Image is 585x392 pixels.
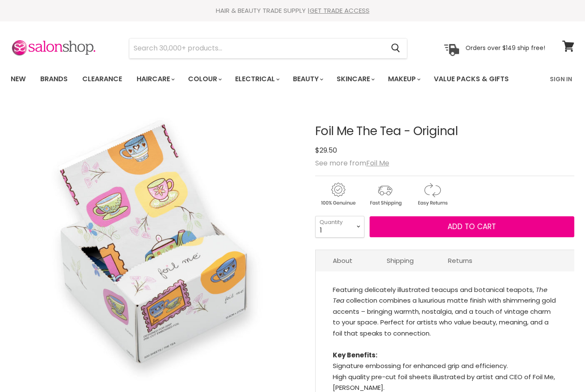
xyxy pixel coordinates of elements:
[431,250,489,271] a: Returns
[4,67,530,91] ul: Main menu
[34,70,74,88] a: Brands
[4,70,32,88] a: New
[287,70,328,88] a: Beauty
[315,216,364,237] select: Quantity
[384,38,407,58] button: Search
[229,70,285,88] a: Electrical
[330,70,380,88] a: Skincare
[316,250,370,271] a: About
[370,250,431,271] a: Shipping
[129,38,407,59] form: Product
[333,360,557,371] div: Signature embossing for enhanced grip and efficiency.
[310,6,370,15] a: GET TRADE ACCESS
[130,70,180,88] a: Haircare
[370,216,574,238] button: Add to cart
[366,158,389,168] a: Foil Me
[545,70,577,88] a: Sign In
[333,284,557,339] div: Featuring delicately illustrated teacups and botanical teapots, collection combines a luxurious m...
[315,125,574,138] h1: Foil Me The Tea - Original
[448,221,496,232] span: Add to cart
[315,181,361,207] img: genuine.gif
[315,145,337,155] span: $29.50
[315,158,389,168] span: See more from
[182,70,227,88] a: Colour
[466,44,545,52] p: Orders over $149 ship free!
[362,181,408,207] img: shipping.gif
[333,351,377,360] strong: Key Benefits:
[129,38,384,58] input: Search
[382,70,426,88] a: Makeup
[427,70,515,88] a: Value Packs & Gifts
[76,70,128,88] a: Clearance
[409,181,455,207] img: returns.gif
